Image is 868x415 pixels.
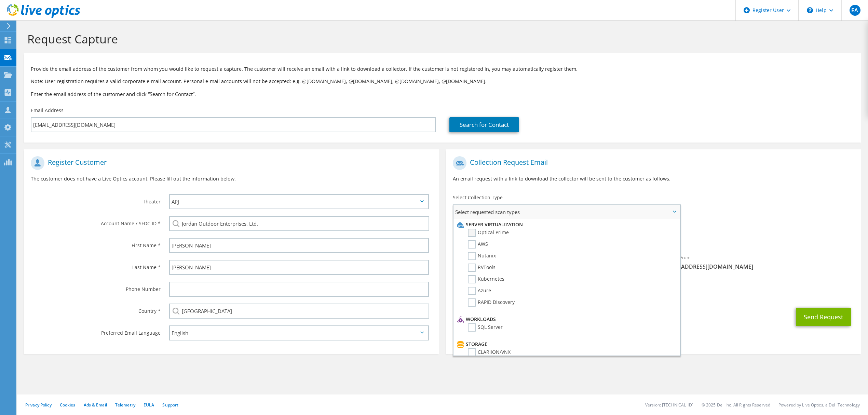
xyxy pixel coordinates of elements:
[27,32,854,46] h1: Request Capture
[31,78,854,85] p: Note: User registration requires a valid corporate e-mail account. Personal e-mail accounts will ...
[468,323,503,332] label: SQL Server
[162,402,178,408] a: Support
[453,156,851,170] h1: Collection Request Email
[31,282,161,293] label: Phone Number
[31,216,161,227] label: Account Name / SFDC ID *
[660,263,854,270] span: [EMAIL_ADDRESS][DOMAIN_NAME]
[453,194,503,201] label: Select Collection Type
[115,402,135,408] a: Telemetry
[468,252,496,260] label: Nutanix
[31,260,161,271] label: Last Name *
[850,5,860,16] span: EA
[653,250,861,274] div: Sender & From
[31,238,161,249] label: First Name *
[468,240,488,249] label: AWS
[468,275,504,283] label: Kubernetes
[468,229,509,237] label: Optical Prime
[455,315,676,323] li: Workloads
[453,175,854,183] p: An email request with a link to download the collector will be sent to the customer as follows.
[468,348,511,357] label: CLARiiON/VNX
[468,298,515,307] label: RAPID Discovery
[31,325,161,336] label: Preferred Email Language
[84,402,107,408] a: Ads & Email
[31,304,161,314] label: Country *
[31,175,432,183] p: The customer does not have a Live Optics account. Please fill out the information below.
[446,277,861,301] div: CC & Reply To
[453,205,680,219] span: Select requested scan types
[455,220,676,229] li: Server Virtualization
[446,222,861,247] div: Requested Collections
[446,250,653,274] div: To
[449,117,519,132] a: Search for Contact
[31,156,429,170] h1: Register Customer
[778,402,860,408] li: Powered by Live Optics, a Dell Technology
[807,7,813,13] svg: \n
[31,65,854,73] p: Provide the email address of the customer from whom you would like to request a capture. The cust...
[31,194,161,205] label: Theater
[455,340,676,348] li: Storage
[31,107,64,114] label: Email Address
[468,264,496,272] label: RVTools
[25,402,52,408] a: Privacy Policy
[60,402,76,408] a: Cookies
[645,402,693,408] li: Version: [TECHNICAL_ID]
[468,287,491,295] label: Azure
[702,402,770,408] li: © 2025 Dell Inc. All Rights Reserved
[31,90,854,98] h3: Enter the email address of the customer and click “Search for Contact”.
[796,308,851,326] button: Send Request
[144,402,154,408] a: EULA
